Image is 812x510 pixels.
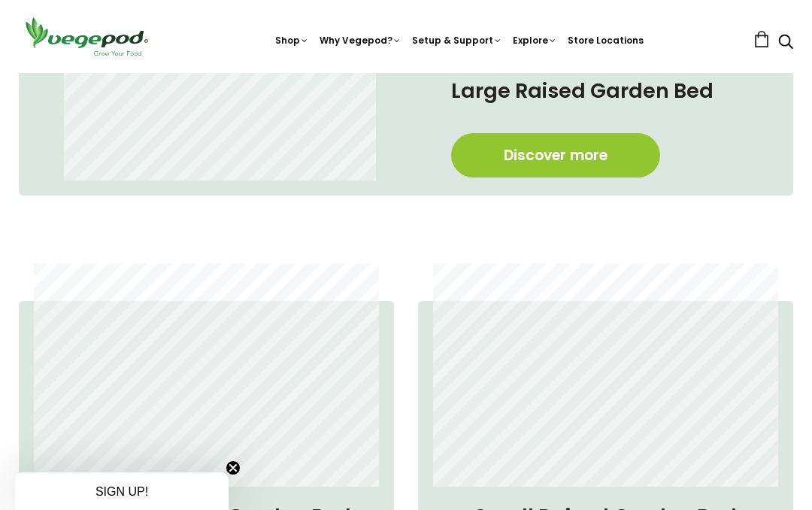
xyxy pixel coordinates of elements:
a: Store Locations [568,34,644,47]
h4: Large Raised Garden Bed [451,76,733,106]
a: Discover more [451,133,660,178]
a: Shop [275,34,309,47]
div: SIGN UP!Close teaser [15,472,229,510]
a: Search [778,35,793,51]
a: Setup & Support [412,34,502,47]
button: Close teaser [226,460,241,475]
span: SIGN UP! [95,485,148,498]
a: Explore [513,34,557,47]
a: Why Vegepod? [320,34,401,47]
img: Vegepod [19,15,154,58]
